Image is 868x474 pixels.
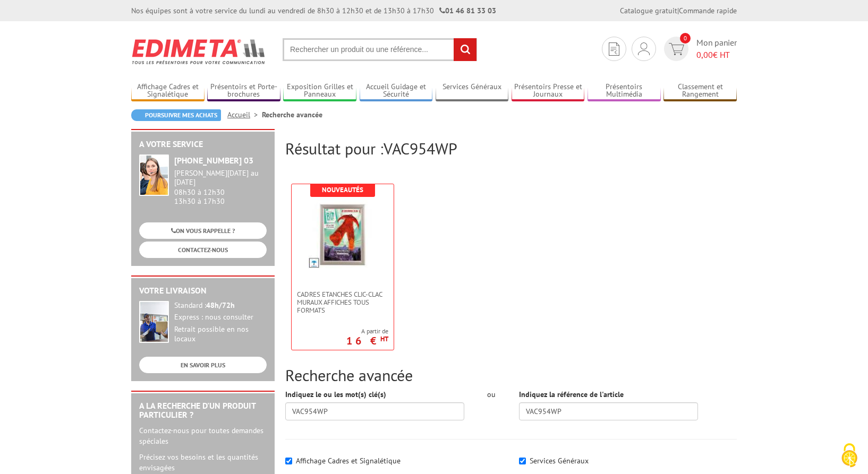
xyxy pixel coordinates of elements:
[174,313,267,322] div: Express : nous consulter
[207,82,280,100] a: Présentoirs et Porte-brochures
[680,33,691,44] span: 0
[346,338,388,344] p: 16 €
[174,325,267,344] div: Retrait possible en nos locaux
[530,456,589,466] label: Services Généraux
[285,366,737,384] h2: Recherche avancée
[696,49,713,60] span: 0,00
[139,222,267,239] a: ON VOUS RAPPELLE ?
[360,82,433,100] a: Accueil Guidage et Sécurité
[292,290,394,314] a: Cadres Etanches Clic-Clac muraux affiches tous formats
[262,109,322,120] li: Recherche avancée
[174,155,253,166] strong: [PHONE_NUMBER] 03
[139,242,267,258] a: CONTACTEZ-NOUS
[139,154,169,196] img: widget-service.jpg
[661,37,737,61] a: devis rapide 0 Mon panier 0,00€ HT
[836,442,863,469] img: Cookies (fenêtre modale)
[283,38,477,61] input: Rechercher un produit ou une référence...
[206,300,235,310] strong: 48h/72h
[663,82,737,100] a: Classement et Rangement
[519,458,526,464] input: Services Généraux
[285,140,737,157] h2: Résultat pour :
[139,286,267,296] h2: Votre livraison
[620,5,737,16] div: |
[346,327,388,335] span: A partir de
[831,438,868,474] button: Cookies (fenêtre modale)
[669,43,684,55] img: devis rapide
[227,110,262,119] a: Accueil
[139,425,267,446] p: Contactez-nous pour toutes demandes spéciales
[696,37,737,61] span: Mon panier
[139,401,267,420] h2: A la recherche d'un produit particulier ?
[322,185,363,194] b: Nouveautés
[174,301,267,311] div: Standard :
[480,389,503,400] div: ou
[131,82,205,100] a: Affichage Cadres et Signalétique
[519,389,624,400] label: Indiquez la référence de l'article
[285,458,292,464] input: Affichage Cadres et Signalétique
[139,357,267,373] a: EN SAVOIR PLUS
[679,6,737,15] a: Commande rapide
[638,42,650,55] img: devis rapide
[454,38,476,61] input: rechercher
[139,301,169,343] img: widget-livraison.jpg
[131,109,221,121] a: Poursuivre mes achats
[384,138,457,159] span: VAC954WP
[436,82,509,100] a: Services Généraux
[609,42,619,56] img: devis rapide
[174,169,267,205] div: 08h30 à 12h30 13h30 à 17h30
[439,6,496,15] strong: 01 46 81 33 03
[296,456,401,466] label: Affichage Cadres et Signalétique
[297,290,388,314] span: Cadres Etanches Clic-Clac muraux affiches tous formats
[512,82,585,100] a: Présentoirs Presse et Journaux
[174,169,267,187] div: [PERSON_NAME][DATE] au [DATE]
[285,389,386,400] label: Indiquez le ou les mot(s) clé(s)
[588,82,661,100] a: Présentoirs Multimédia
[696,49,737,61] span: € HT
[308,200,377,269] img: Cadres Etanches Clic-Clac muraux affiches tous formats
[283,82,356,100] a: Exposition Grilles et Panneaux
[131,5,496,16] div: Nos équipes sont à votre service du lundi au vendredi de 8h30 à 12h30 et de 13h30 à 17h30
[139,452,267,473] p: Précisez vos besoins et les quantités envisagées
[380,334,388,343] sup: HT
[139,140,267,149] h2: A votre service
[620,6,677,15] a: Catalogue gratuit
[131,32,267,71] img: Edimeta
